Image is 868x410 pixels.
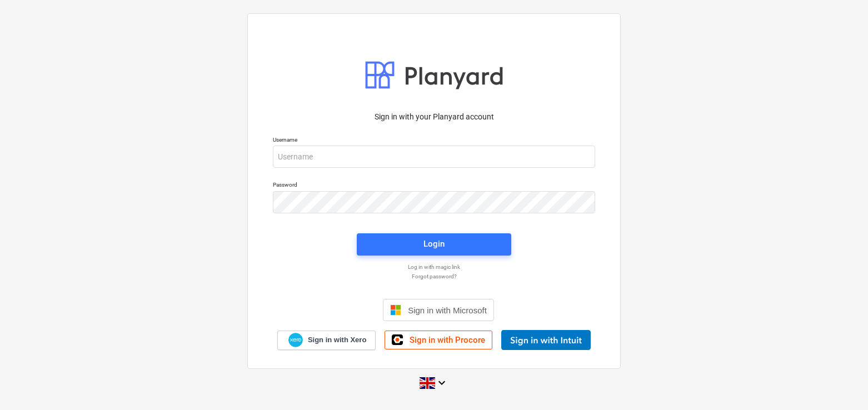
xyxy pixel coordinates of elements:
[273,111,595,123] p: Sign in with your Planyard account
[385,331,492,349] a: Sign in with Procore
[273,181,595,191] p: Password
[408,306,487,315] span: Sign in with Microsoft
[267,263,601,271] a: Log in with magic link
[423,237,445,251] div: Login
[308,335,366,345] span: Sign in with Xero
[273,136,595,146] p: Username
[267,273,601,280] a: Forgot password?
[390,304,401,316] img: Microsoft logo
[435,376,448,389] i: keyboard_arrow_down
[277,331,376,350] a: Sign in with Xero
[273,146,595,168] input: Username
[357,233,511,256] button: Login
[410,335,485,345] span: Sign in with Procore
[288,333,303,348] img: Xero logo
